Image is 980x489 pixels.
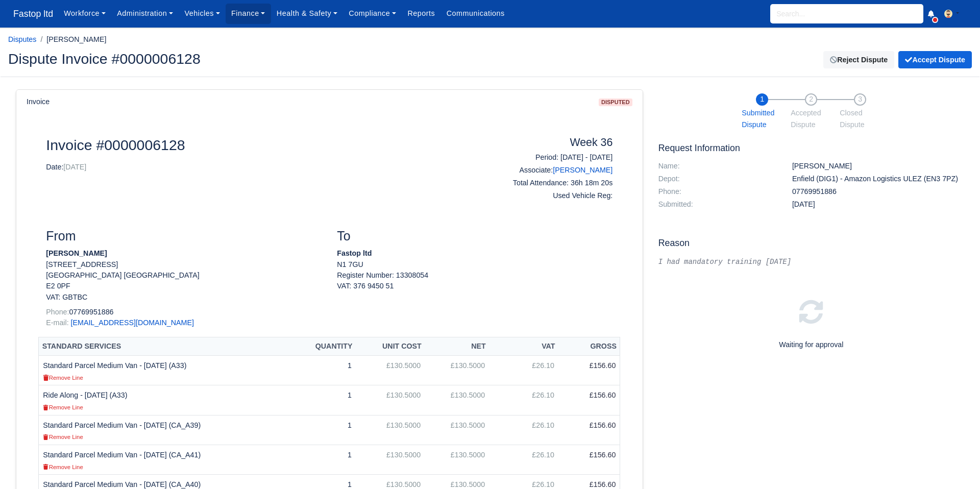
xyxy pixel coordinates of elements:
[599,99,632,106] span: disputed
[111,4,179,23] a: Administration
[651,162,785,170] dt: Name:
[553,166,612,174] a: [PERSON_NAME]
[46,292,322,303] p: VAT: GBTBC
[756,93,768,106] span: 1
[489,337,558,356] th: VAT
[356,385,425,415] td: £130.5000
[8,35,36,43] a: Disputes
[823,51,894,68] a: Reject Dispute
[43,373,83,381] a: Remove Line
[558,445,620,474] td: £156.60
[651,200,785,209] dt: Submitted:
[46,308,69,316] span: Phone:
[854,93,866,106] span: 3
[785,187,972,196] dd: 07769951886
[337,229,612,244] h3: To
[658,257,964,267] div: I had mandatory training [DATE]
[39,356,290,385] td: Standard Parcel Medium Van - [DATE] (A33)
[482,153,612,162] h6: Period: [DATE] - [DATE]
[63,163,86,171] span: [DATE]
[46,270,322,281] p: [GEOGRAPHIC_DATA] [GEOGRAPHIC_DATA]
[489,445,558,474] td: £26.10
[840,107,880,131] span: Closed Dispute
[898,51,972,68] button: Accept Dispute
[46,319,68,327] span: E-mail:
[46,307,322,317] p: 07769951886
[46,136,467,154] h2: Invoice #0000006128
[785,175,972,183] dd: Enfield (DIG1) - Amazon Logistics ULEZ (EN3 7PZ)
[356,415,425,445] td: £130.5000
[39,337,290,356] th: Standard Services
[43,375,83,381] small: Remove Line
[791,107,831,131] span: Accepted Dispute
[482,191,612,200] h6: Used Vehicle Reg:
[36,34,106,45] li: [PERSON_NAME]
[356,356,425,385] td: £130.5000
[742,107,782,131] span: Submitted Dispute
[651,175,785,183] dt: Depot:
[425,385,489,415] td: £130.5000
[43,464,83,470] small: Remove Line
[226,4,271,23] a: Finance
[425,356,489,385] td: £130.5000
[58,4,111,23] a: Workforce
[271,4,344,23] a: Health & Safety
[402,4,440,23] a: Reports
[482,166,612,175] h6: Associate:
[46,259,322,270] p: [STREET_ADDRESS]
[929,440,980,489] iframe: Chat Widget
[425,337,489,356] th: Net
[43,434,83,440] small: Remove Line
[482,179,612,187] h6: Total Attendance: 36h 18m 20s
[290,415,356,445] td: 1
[46,162,467,173] p: Date:
[46,229,322,244] h3: From
[39,415,290,445] td: Standard Parcel Medium Van - [DATE] (CA_A39)
[805,93,817,106] span: 2
[290,356,356,385] td: 1
[43,462,83,471] a: Remove Line
[489,385,558,415] td: £26.10
[792,200,815,208] span: 1 hour ago
[425,415,489,445] td: £130.5000
[651,187,785,196] dt: Phone:
[27,97,50,106] h6: Invoice
[39,385,290,415] td: Ride Along - [DATE] (A33)
[356,445,425,474] td: £130.5000
[46,281,322,291] p: E2 0PF
[46,249,107,257] strong: [PERSON_NAME]
[337,259,612,270] p: N1 7GU
[337,281,612,291] div: VAT: 376 9450 51
[290,445,356,474] td: 1
[8,52,482,66] h2: Dispute Invoice #0000006128
[290,385,356,415] td: 1
[337,249,372,257] strong: Fastop ltd
[179,4,226,23] a: Vehicles
[658,143,964,154] h5: Request Information
[558,415,620,445] td: £156.60
[558,356,620,385] td: £156.60
[658,339,964,351] p: Waiting for approval
[8,4,58,24] a: Fastop ltd
[785,162,972,170] dd: [PERSON_NAME]
[329,270,620,292] div: Register Number: 13308054
[39,445,290,474] td: Standard Parcel Medium Van - [DATE] (CA_A41)
[71,319,194,327] a: [EMAIL_ADDRESS][DOMAIN_NAME]
[482,136,612,150] h4: Week 36
[770,4,923,23] input: Search...
[558,385,620,415] td: £156.60
[489,415,558,445] td: £26.10
[425,445,489,474] td: £130.5000
[43,404,83,410] small: Remove Line
[290,337,356,356] th: Quantity
[356,337,425,356] th: Unit Cost
[343,4,402,23] a: Compliance
[558,337,620,356] th: Gross
[43,403,83,411] a: Remove Line
[658,238,964,249] h5: Reason
[489,356,558,385] td: £26.10
[440,4,510,23] a: Communications
[43,432,83,441] a: Remove Line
